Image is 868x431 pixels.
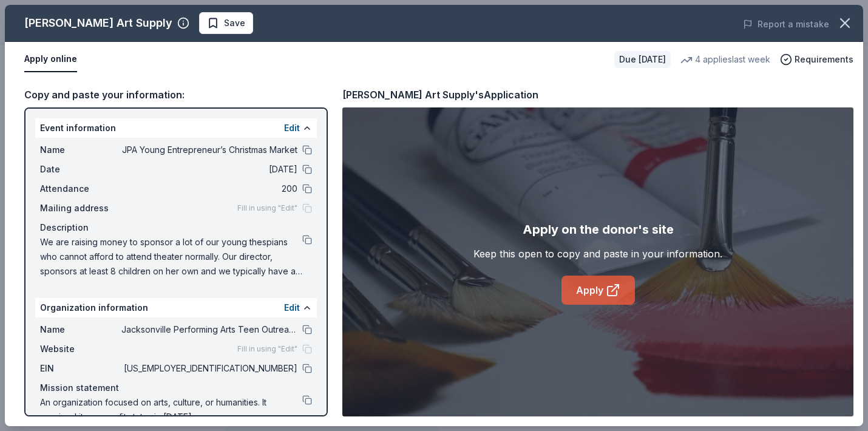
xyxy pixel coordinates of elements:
a: Apply [561,276,635,305]
div: [PERSON_NAME] Art Supply [24,13,172,33]
button: Apply online [24,47,77,72]
span: Requirements [795,52,853,67]
div: Due [DATE] [614,51,671,68]
button: Edit [284,121,300,135]
div: Mission statement [40,381,312,395]
span: 200 [121,182,297,196]
div: Copy and paste your information: [24,87,328,103]
span: Fill in using "Edit" [237,344,297,354]
span: [US_EMPLOYER_IDENTIFICATION_NUMBER] [121,361,297,376]
button: Report a mistake [743,17,829,32]
span: Name [40,322,121,337]
span: Attendance [40,182,121,196]
div: [PERSON_NAME] Art Supply's Application [342,87,538,103]
span: Name [40,143,121,157]
span: Date [40,162,121,177]
span: We are raising money to sponsor a lot of our young thespians who cannot afford to attend theater ... [40,235,302,279]
div: Description [40,220,312,235]
button: Save [199,12,253,34]
span: Jacksonville Performing Arts Teen Outreach [121,322,297,337]
div: 4 applies last week [680,52,770,67]
div: Apply on the donor's site [523,220,674,239]
span: EIN [40,361,121,376]
span: JPA Young Entrepreneur’s Christmas Market [121,143,297,157]
div: Event information [35,118,317,138]
span: [DATE] [121,162,297,177]
div: Keep this open to copy and paste in your information. [473,246,722,261]
span: Fill in using "Edit" [237,203,297,213]
span: An organization focused on arts, culture, or humanities. It received its nonprofit status in [DATE]. [40,395,302,424]
span: Save [224,16,245,30]
button: Requirements [780,52,853,67]
button: Edit [284,300,300,315]
div: Organization information [35,298,317,317]
span: Mailing address [40,201,121,215]
span: Website [40,342,121,356]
